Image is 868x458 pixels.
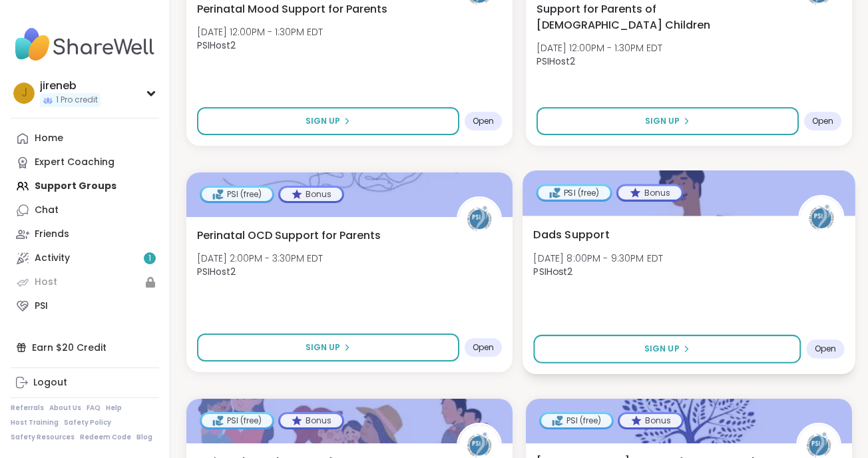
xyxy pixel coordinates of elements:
[11,336,159,359] div: Earn $20 Credit
[11,270,159,294] a: Host
[11,371,159,395] a: Logout
[106,403,122,413] a: Help
[812,116,833,126] span: Open
[21,85,27,102] span: j
[202,414,272,427] div: PSI (free)
[11,222,159,246] a: Friends
[64,418,111,427] a: Safety Policy
[40,79,101,93] div: jireneb
[87,403,101,413] a: FAQ
[35,204,59,217] div: Chat
[815,343,837,354] span: Open
[11,418,59,427] a: Host Training
[35,156,114,169] div: Expert Coaching
[197,39,236,52] b: PSIHost2
[35,300,48,313] div: PSI
[33,376,67,389] div: Logout
[459,198,500,240] img: PSIHost2
[197,228,381,244] span: Perinatal OCD Support for Parents
[620,414,682,427] div: Bonus
[11,198,159,222] a: Chat
[533,251,663,264] span: [DATE] 8:00PM - 9:30PM EDT
[11,294,159,318] a: PSI
[537,55,575,68] b: PSIHost2
[197,334,459,361] button: Sign Up
[537,41,662,55] span: [DATE] 12:00PM - 1:30PM EDT
[537,1,781,33] span: Support for Parents of [DEMOGRAPHIC_DATA] Children
[644,343,680,355] span: Sign Up
[539,186,610,199] div: PSI (free)
[645,115,680,127] span: Sign Up
[148,253,151,264] span: 1
[533,265,572,278] b: PSIHost2
[11,21,159,68] img: ShareWell Nav Logo
[11,403,44,413] a: Referrals
[80,433,131,442] a: Redeem Code
[280,188,342,201] div: Bonus
[618,186,682,199] div: Bonus
[35,276,57,289] div: Host
[306,115,340,127] span: Sign Up
[11,246,159,270] a: Activity1
[197,265,236,278] b: PSIHost2
[35,228,69,241] div: Friends
[197,107,459,135] button: Sign Up
[35,252,70,265] div: Activity
[473,342,494,353] span: Open
[197,252,323,265] span: [DATE] 2:00PM - 3:30PM EDT
[35,132,63,145] div: Home
[197,25,323,39] span: [DATE] 12:00PM - 1:30PM EDT
[11,126,159,150] a: Home
[800,197,842,239] img: PSIHost2
[533,335,801,363] button: Sign Up
[11,150,159,174] a: Expert Coaching
[11,433,75,442] a: Safety Resources
[202,188,272,201] div: PSI (free)
[280,414,342,427] div: Bonus
[473,116,494,126] span: Open
[136,433,152,442] a: Blog
[533,226,609,242] span: Dads Support
[537,107,799,135] button: Sign Up
[49,403,81,413] a: About Us
[197,1,387,17] span: Perinatal Mood Support for Parents
[541,414,612,427] div: PSI (free)
[306,342,340,353] span: Sign Up
[56,95,98,106] span: 1 Pro credit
